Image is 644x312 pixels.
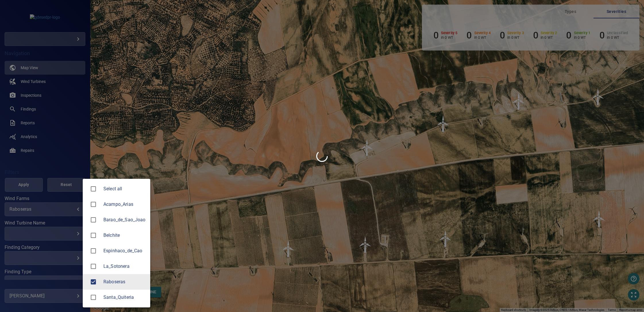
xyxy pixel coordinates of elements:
[103,263,146,270] div: Wind Farms La_Sotonera
[103,263,146,270] span: La_Sotonera
[87,291,99,303] span: Santa_Quiteria
[87,229,99,241] span: Belchite
[103,294,146,301] div: Wind Farms Santa_Quiteria
[103,185,146,192] span: Select all
[103,201,146,208] div: Wind Farms Acampo_Arias
[103,294,146,301] span: Santa_Quiteria
[103,247,146,254] span: Espinhaco_de_Cao
[103,216,146,223] div: Wind Farms Barao_de_Sao_Joao
[87,260,99,272] span: La_Sotonera
[103,232,146,239] span: Belchite
[103,247,146,254] div: Wind Farms Espinhaco_de_Cao
[87,214,99,226] span: Barao_de_Sao_Joao
[87,245,99,257] span: Espinhaco_de_Cao
[103,201,146,208] span: Acampo_Arias
[103,278,146,285] div: Wind Farms Raboseras
[103,216,146,223] span: Barao_de_Sao_Joao
[87,276,99,288] span: Raboseras
[103,232,146,239] div: Wind Farms Belchite
[87,198,99,210] span: Acampo_Arias
[103,278,146,285] span: Raboseras
[83,179,150,307] ul: Raboseras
